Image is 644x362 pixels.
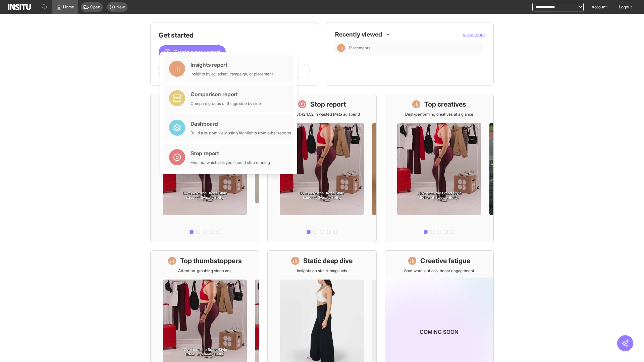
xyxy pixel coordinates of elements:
[405,112,473,117] p: Best-performing creatives at a glance
[349,45,480,51] span: Placements
[8,4,31,10] img: Logo
[191,71,273,77] div: Insights by ad, adset, campaign, or placement
[191,101,261,106] div: Compare groups of things side by side
[159,45,226,59] button: Create a new report
[191,130,291,136] div: Build a custom view using highlights from other reports
[116,4,125,10] span: New
[297,268,347,274] p: Insights on static image ads
[191,120,291,128] div: Dashboard
[310,100,346,109] h1: Stop report
[463,32,485,37] span: View more
[191,160,270,165] div: Find out which ads you should stop running
[303,256,353,265] h1: Static deep dive
[284,112,360,117] p: Save £31,424.52 in wasted Meta ad spend
[63,4,74,10] span: Home
[463,31,485,38] button: View more
[178,268,231,274] p: Attention-grabbing video ads
[337,44,345,52] div: Insights
[191,61,273,69] div: Insights report
[173,48,220,56] span: Create a new report
[349,45,370,51] span: Placements
[180,256,242,265] h1: Top thumbstoppers
[191,149,270,157] div: Stop report
[424,100,466,109] h1: Top creatives
[150,94,259,242] a: What's live nowSee all active ads instantly
[159,31,310,40] h1: Get started
[385,94,494,242] a: Top creativesBest-performing creatives at a glance
[191,90,261,98] div: Comparison report
[267,94,376,242] a: Stop reportSave £31,424.52 in wasted Meta ad spend
[90,4,100,10] span: Open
